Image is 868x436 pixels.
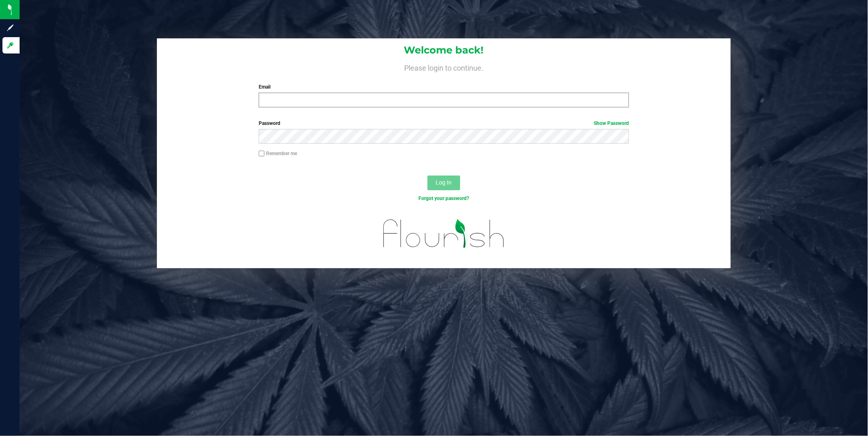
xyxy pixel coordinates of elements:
span: Password [259,120,280,126]
label: Remember me [259,150,297,157]
h1: Welcome back! [157,45,731,56]
h4: Please login to continue. [157,62,731,72]
img: flourish_logo.svg [372,211,516,257]
a: Show Password [594,120,629,126]
button: Log In [427,176,460,190]
inline-svg: Sign up [6,24,14,32]
inline-svg: Log in [6,41,14,49]
label: Email [259,83,629,91]
input: Remember me [259,151,264,156]
a: Forgot your password? [418,196,469,201]
span: Log In [436,179,452,186]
